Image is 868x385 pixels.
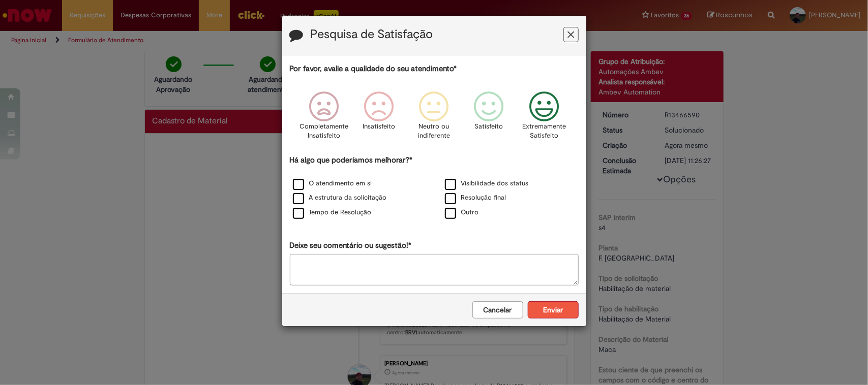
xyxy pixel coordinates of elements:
div: Insatisfeito [353,84,405,153]
label: Tempo de Resolução [293,208,372,217]
div: Extremamente Satisfeito [518,84,570,153]
label: Outro [445,208,479,217]
label: Deixe seu comentário ou sugestão!* [290,240,412,251]
label: O atendimento em si [293,179,372,188]
p: Satisfeito [475,122,503,132]
button: Enviar [528,301,579,318]
p: Extremamente Satisfeito [522,122,566,141]
div: Neutro ou indiferente [408,84,460,153]
p: Insatisfeito [363,122,395,132]
label: Por favor, avalie a qualidade do seu atendimento* [290,63,457,74]
div: Satisfeito [463,84,515,153]
p: Neutro ou indiferente [415,122,452,141]
label: A estrutura da solicitação [293,193,387,203]
label: Resolução final [445,193,506,203]
label: Visibilidade dos status [445,179,529,188]
label: Pesquisa de Satisfação [311,28,433,41]
p: Completamente Insatisfeito [300,122,348,141]
div: Completamente Insatisfeito [298,84,350,153]
div: Há algo que poderíamos melhorar?* [290,155,579,220]
button: Cancelar [472,301,523,318]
